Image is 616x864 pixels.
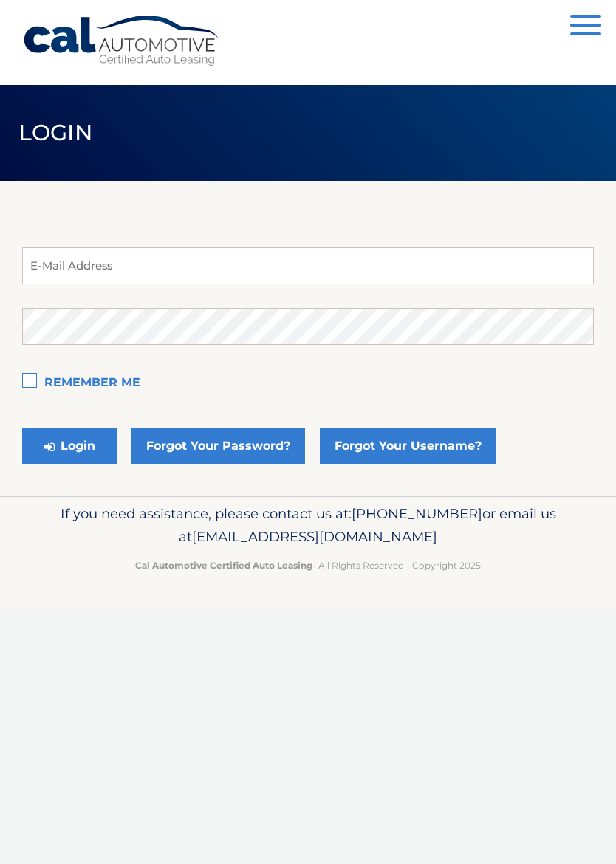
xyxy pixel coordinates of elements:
p: - All Rights Reserved - Copyright 2025 [22,558,594,573]
a: Forgot Your Password? [131,428,305,464]
span: [PHONE_NUMBER] [352,505,482,522]
span: Login [18,119,93,146]
input: E-Mail Address [22,247,594,284]
p: If you need assistance, please contact us at: or email us at [22,502,594,549]
button: Login [22,428,117,464]
a: Forgot Your Username? [320,428,496,464]
button: Menu [570,15,601,39]
label: Remember Me [22,368,594,398]
a: Cal Automotive [22,15,222,67]
span: [EMAIL_ADDRESS][DOMAIN_NAME] [192,528,437,545]
strong: Cal Automotive Certified Auto Leasing [135,560,312,571]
